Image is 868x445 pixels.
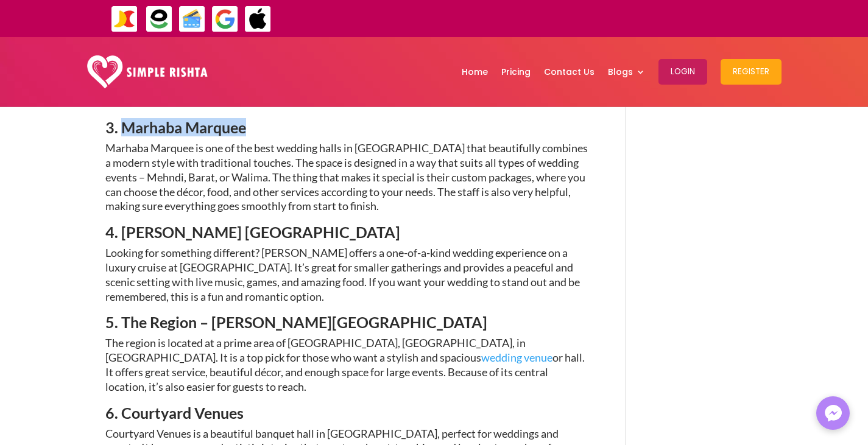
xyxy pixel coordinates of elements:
[211,5,239,33] img: GooglePay-icon
[105,141,588,212] span: Marhaba Marquee is one of the best wedding halls in [GEOGRAPHIC_DATA] that beautifully combines a...
[178,5,206,33] img: Credit Cards
[658,59,707,85] button: Login
[821,401,845,426] img: Messenger
[105,118,246,136] span: 3. Marhaba Marquee
[105,404,244,422] span: 6. Courtyard Venues
[105,336,526,364] span: The region is located at a prime area of [GEOGRAPHIC_DATA], [GEOGRAPHIC_DATA], in [GEOGRAPHIC_DAT...
[608,40,645,103] a: Blogs
[501,40,531,103] a: Pricing
[105,246,580,303] span: Looking for something different? [PERSON_NAME] offers a one-of-a-kind wedding experience on a lux...
[105,351,585,393] span: or hall. It offers great service, beautiful décor, and enough space for large events. Because of ...
[721,40,782,103] a: Register
[462,40,488,103] a: Home
[105,313,487,331] span: 5. The Region – [PERSON_NAME][GEOGRAPHIC_DATA]
[481,351,552,364] a: wedding venue
[658,40,707,103] a: Login
[105,223,400,241] span: 4. [PERSON_NAME] [GEOGRAPHIC_DATA]
[544,40,595,103] a: Contact Us
[721,59,782,85] button: Register
[244,5,272,33] img: ApplePay-icon
[111,5,138,33] img: JazzCash-icon
[146,5,173,33] img: EasyPaisa-icon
